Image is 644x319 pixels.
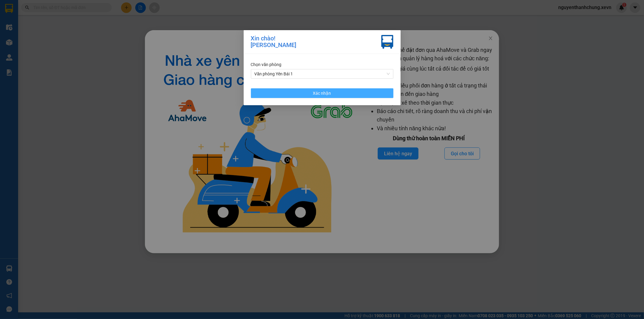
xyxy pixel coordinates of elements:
[313,90,331,96] span: Xác nhận
[381,35,393,49] img: vxr-icon
[251,61,393,68] div: Chọn văn phòng
[251,35,296,49] div: Xin chào! [PERSON_NAME]
[255,69,390,78] span: Văn phòng Yên Bái 1
[251,88,393,98] button: Xác nhận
